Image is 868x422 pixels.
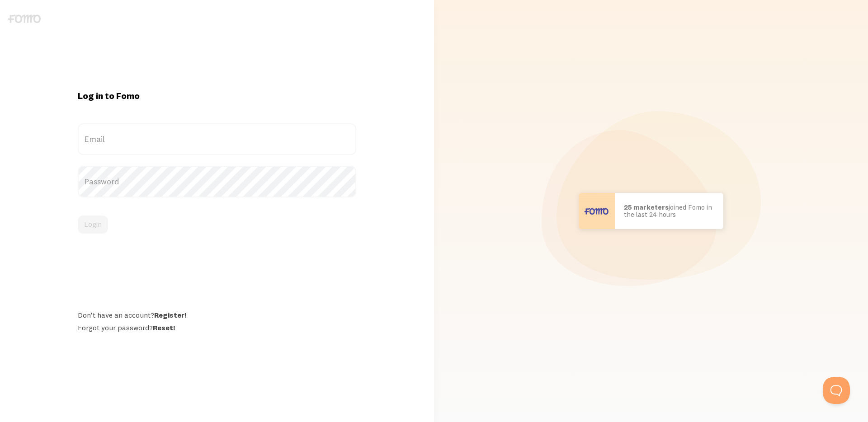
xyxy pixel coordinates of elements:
iframe: Help Scout Beacon - Open [823,377,850,404]
p: joined Fomo in the last 24 hours [624,204,714,219]
a: Reset! [153,323,175,332]
b: 25 marketers [624,203,669,211]
a: Register! [154,310,186,319]
div: Forgot your password? [78,323,356,332]
div: Don't have an account? [78,310,356,319]
label: Email [78,123,356,155]
h1: Log in to Fomo [78,90,356,102]
img: User avatar [579,193,615,229]
label: Password [78,166,356,197]
img: fomo-logo-gray-b99e0e8ada9f9040e2984d0d95b3b12da0074ffd48d1e5cb62ac37fc77b0b268.svg [8,14,41,23]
